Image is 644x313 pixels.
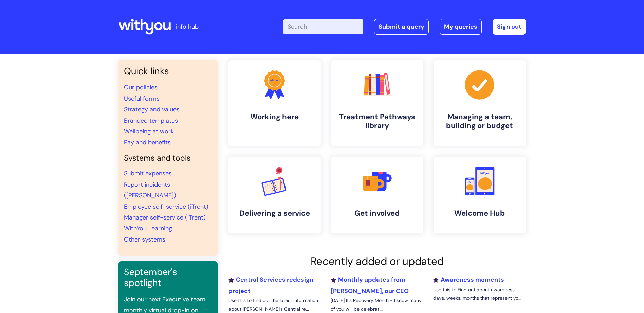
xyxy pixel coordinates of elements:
[124,117,178,125] a: Branded templates
[331,60,423,146] a: Treatment Pathways library
[124,224,172,232] a: WithYou Learning
[336,112,418,130] h4: Treatment Pathways library
[331,276,409,295] a: Monthly updates from [PERSON_NAME], our CEO
[124,95,160,103] a: Useful forms
[228,276,313,295] a: Central Services redesign project
[234,209,315,218] h4: Delivering a service
[228,60,321,146] a: Working here
[228,157,321,233] a: Delivering a service
[124,83,158,91] a: Our policies
[336,209,418,218] h4: Get involved
[124,169,172,178] a: Submit expenses
[493,19,526,35] a: Sign out
[434,157,526,233] a: Welcome Hub
[124,138,171,146] a: Pay and benefits
[176,21,199,32] p: info hub
[124,181,176,200] a: Report incidents ([PERSON_NAME])
[439,209,520,218] h4: Welcome Hub
[124,213,206,222] a: Manager self-service (iTrent)
[124,203,208,211] a: Employee self-service (iTrent)
[283,19,363,34] input: Search
[124,66,212,77] h3: Quick links
[439,112,520,130] h4: Managing a team, building or budget
[331,157,423,233] a: Get involved
[440,19,482,35] a: My queries
[124,235,165,244] a: Other systems
[433,286,526,302] p: Use this to Find out about awareness days, weeks, months that represent yo...
[124,127,174,135] a: Wellbeing at work
[124,153,212,163] h4: Systems and tools
[433,276,504,284] a: Awareness moments
[228,255,526,268] h2: Recently added or updated
[434,60,526,146] a: Managing a team, building or budget
[374,19,429,35] a: Submit a query
[234,112,315,121] h4: Working here
[283,19,526,35] div: | -
[124,267,212,289] h3: September's spotlight
[124,105,180,113] a: Strategy and values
